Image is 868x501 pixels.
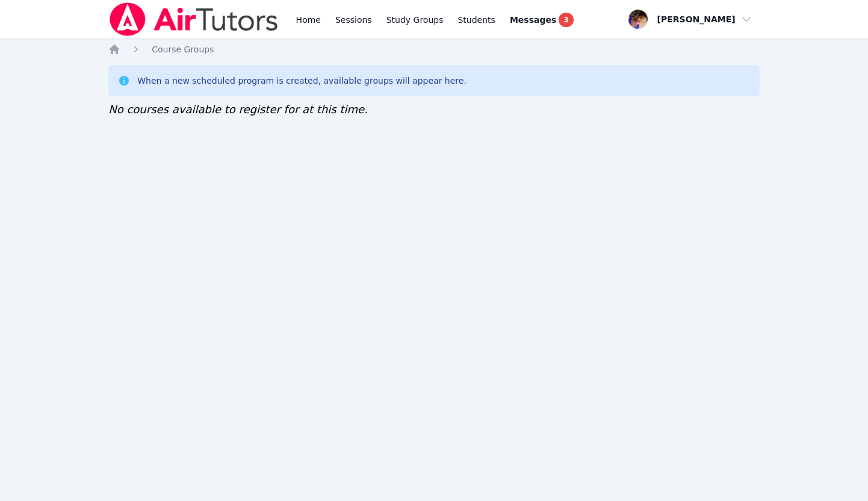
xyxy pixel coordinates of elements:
span: No courses available to register for at this time. [108,103,368,116]
nav: Breadcrumb [108,43,760,55]
div: When a new scheduled program is created, available groups will appear here. [137,75,467,87]
span: Messages [510,14,556,26]
a: Course Groups [152,43,214,55]
img: Air Tutors [108,2,279,36]
span: Course Groups [152,45,214,54]
span: 3 [559,13,573,27]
